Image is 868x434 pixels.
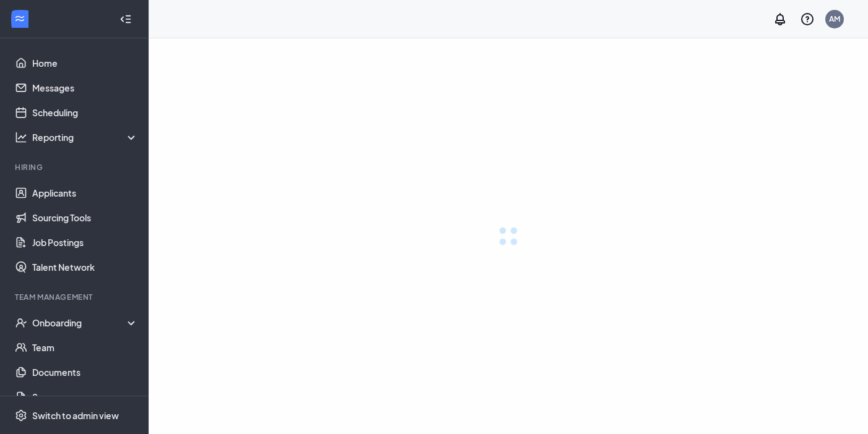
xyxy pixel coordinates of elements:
div: Reporting [32,131,139,143]
a: Messages [32,75,138,100]
a: Scheduling [32,100,138,125]
svg: Analysis [15,131,27,143]
svg: WorkstreamLogo [14,12,26,25]
svg: Settings [15,409,27,422]
div: Hiring [15,162,136,172]
svg: QuestionInfo [800,12,815,27]
div: AM [829,14,840,24]
div: Team Management [15,292,136,302]
a: Documents [32,360,138,385]
a: Job Postings [32,230,138,255]
a: Home [32,51,138,75]
a: Team [32,335,138,360]
a: Applicants [32,181,138,205]
svg: Collapse [119,13,132,25]
a: Surveys [32,385,138,409]
a: Sourcing Tools [32,205,138,230]
svg: Notifications [773,12,788,27]
svg: UserCheck [15,317,27,329]
div: Onboarding [32,317,139,329]
div: Switch to admin view [32,409,119,422]
a: Talent Network [32,255,138,279]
